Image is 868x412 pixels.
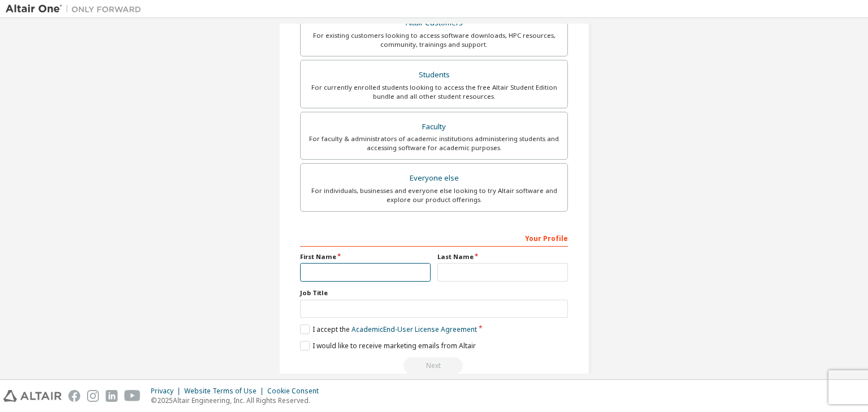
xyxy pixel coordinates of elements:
[307,83,561,101] div: For currently enrolled students looking to access the free Altair Student Edition bundle and all ...
[300,288,568,297] label: Job Title
[300,252,431,261] label: First Name
[267,387,325,396] div: Cookie Consent
[307,186,561,204] div: For individuals, businesses and everyone else looking to try Altair software and explore our prod...
[124,390,141,402] img: youtube.svg
[300,341,476,350] label: I would like to receive marketing emails from Altair
[87,390,99,402] img: instagram.svg
[184,387,267,396] div: Website Terms of Use
[307,119,561,135] div: Faculty
[151,387,184,396] div: Privacy
[307,67,561,83] div: Students
[3,390,62,402] img: altair_logo.svg
[106,390,118,402] img: linkedin.svg
[351,325,477,334] a: Academic End-User License Agreement
[6,3,147,15] img: Altair One
[300,357,568,374] div: Please wait while checking email ...
[307,31,561,49] div: For existing customers looking to access software downloads, HPC resources, community, trainings ...
[300,229,568,247] div: Your Profile
[300,325,477,334] label: I accept the
[68,390,80,402] img: facebook.svg
[151,396,325,405] p: © 2025 Altair Engineering, Inc. All Rights Reserved.
[307,170,561,186] div: Everyone else
[307,134,561,152] div: For faculty & administrators of academic institutions administering students and accessing softwa...
[437,252,568,261] label: Last Name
